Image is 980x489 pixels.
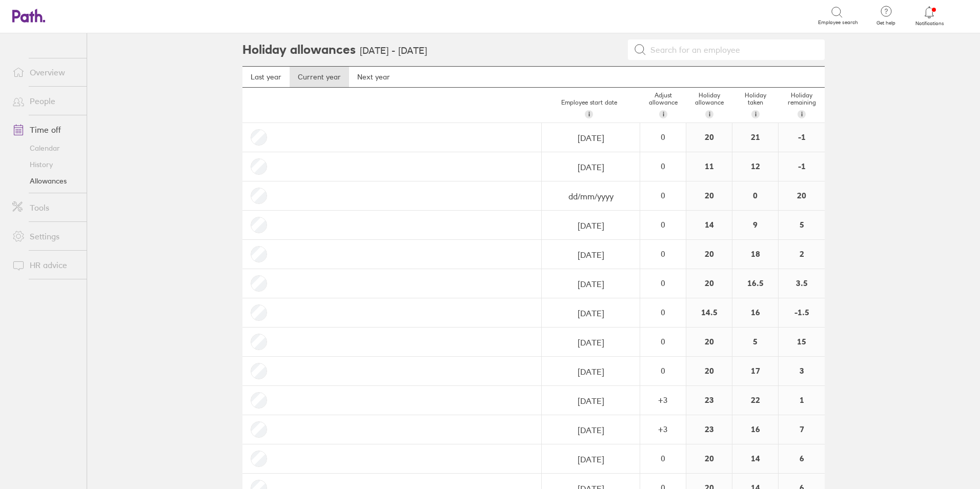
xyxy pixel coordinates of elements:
[686,88,732,123] div: Holiday allowance
[4,119,87,140] a: Time off
[641,395,685,404] div: + 3
[542,445,639,474] input: dd/mm/yyyy
[663,110,664,118] span: i
[732,298,778,327] div: 16
[732,269,778,298] div: 16.5
[709,110,710,118] span: i
[4,255,87,275] a: HR advice
[913,21,946,27] span: Notifications
[542,182,639,211] input: dd/mm/yyyy
[779,298,825,327] div: -1.5
[686,123,732,152] div: 20
[732,444,778,473] div: 14
[542,416,639,444] input: dd/mm/yyyy
[779,123,825,152] div: -1
[732,357,778,385] div: 17
[538,95,640,123] div: Employee start date
[542,270,639,298] input: dd/mm/yyyy
[686,240,732,269] div: 20
[641,424,685,434] div: + 3
[779,269,825,298] div: 3.5
[779,357,825,385] div: 3
[242,67,290,87] a: Last year
[779,415,825,444] div: 7
[732,181,778,210] div: 0
[641,220,685,229] div: 0
[242,33,356,66] h2: Holiday allowances
[542,386,639,415] input: dd/mm/yyyy
[542,240,639,269] input: dd/mm/yyyy
[115,11,141,20] div: Search
[4,62,87,83] a: Overview
[641,308,685,317] div: 0
[4,197,87,218] a: Tools
[686,152,732,181] div: 11
[779,88,825,123] div: Holiday remaining
[646,40,819,59] input: Search for an employee
[641,191,685,200] div: 0
[349,67,398,87] a: Next year
[542,211,639,240] input: dd/mm/yyyy
[732,386,778,415] div: 22
[4,91,87,111] a: People
[686,269,732,298] div: 20
[640,88,686,123] div: Adjust allowance
[4,173,87,189] a: Allowances
[732,123,778,152] div: 21
[641,366,685,375] div: 0
[4,226,87,247] a: Settings
[732,328,778,356] div: 5
[542,153,639,181] input: dd/mm/yyyy
[869,20,903,26] span: Get help
[641,337,685,346] div: 0
[360,46,427,56] h3: [DATE] - [DATE]
[732,152,778,181] div: 12
[641,161,685,171] div: 0
[542,299,639,328] input: dd/mm/yyyy
[641,278,685,288] div: 0
[686,181,732,210] div: 20
[779,181,825,210] div: 20
[686,298,732,327] div: 14.5
[732,88,779,123] div: Holiday taken
[588,110,590,118] span: i
[290,67,349,87] a: Current year
[641,249,685,258] div: 0
[779,211,825,239] div: 5
[779,386,825,415] div: 1
[686,444,732,473] div: 20
[732,211,778,239] div: 9
[686,415,732,444] div: 23
[686,386,732,415] div: 23
[801,110,803,118] span: i
[542,357,639,386] input: dd/mm/yyyy
[755,110,757,118] span: i
[732,240,778,269] div: 18
[542,328,639,357] input: dd/mm/yyyy
[686,357,732,385] div: 20
[686,328,732,356] div: 20
[779,152,825,181] div: -1
[732,415,778,444] div: 16
[779,444,825,473] div: 6
[542,124,639,152] input: dd/mm/yyyy
[4,156,87,173] a: History
[779,328,825,356] div: 15
[4,140,87,156] a: Calendar
[641,454,685,463] div: 0
[641,132,685,141] div: 0
[779,240,825,269] div: 2
[818,19,858,26] span: Employee search
[913,5,946,27] a: Notifications
[686,211,732,239] div: 14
